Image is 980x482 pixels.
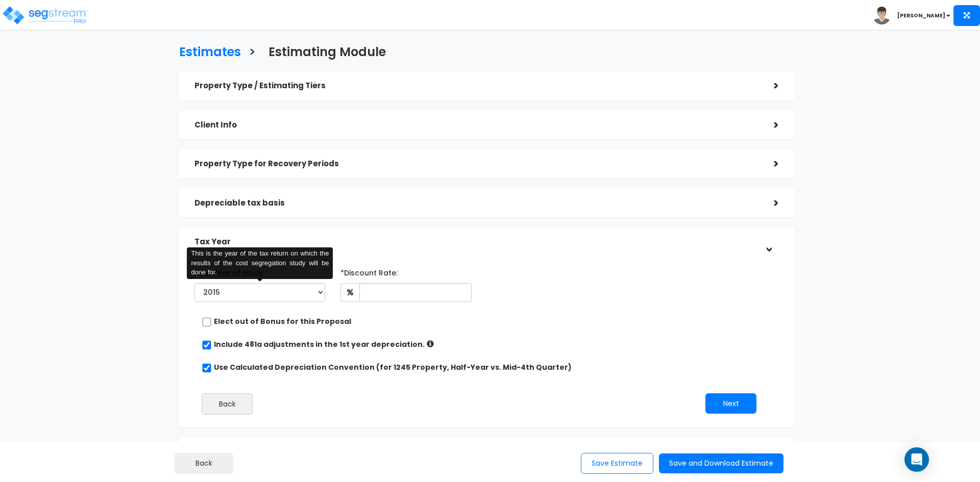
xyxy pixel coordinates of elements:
div: > [761,232,776,252]
label: *Discount Rate: [340,264,398,278]
label: Use Calculated Depreciation Convention (for 1245 Property, Half-Year vs. Mid-4th Quarter) [214,362,572,372]
h3: Estimating Module [268,45,386,61]
button: Back [202,393,253,415]
div: Open Intercom Messenger [904,447,929,472]
i: If checked: Increased depreciation = Aggregated Post-Study (up to Tax Year) – Prior Accumulated D... [427,340,434,347]
a: Estimating Module [261,35,386,66]
div: > [758,78,779,94]
h3: Estimates [179,45,241,61]
h5: Depreciable tax basis [194,199,758,208]
button: Save and Download Estimate [659,453,783,473]
div: > [758,156,779,172]
h5: Tax Year [194,238,758,246]
button: Next [705,393,756,414]
button: Save Estimate [581,453,653,474]
a: Back [175,453,233,474]
h3: > [249,45,256,61]
h5: Property Type / Estimating Tiers [194,82,758,90]
div: > [758,195,779,211]
a: Estimates [171,35,241,66]
label: Elect out of Bonus for this Proposal [214,316,351,326]
div: This is the year of the tax return on which the results of the cost segregation study will be don... [187,247,333,279]
img: logo_pro_r.png [2,5,88,26]
img: avatar.png [873,7,891,24]
label: Include 481a adjustments in the 1st year depreciation. [214,339,425,349]
div: > [758,117,779,133]
h5: Client Info [194,121,758,130]
b: [PERSON_NAME] [897,12,945,19]
h5: Property Type for Recovery Periods [194,160,758,168]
